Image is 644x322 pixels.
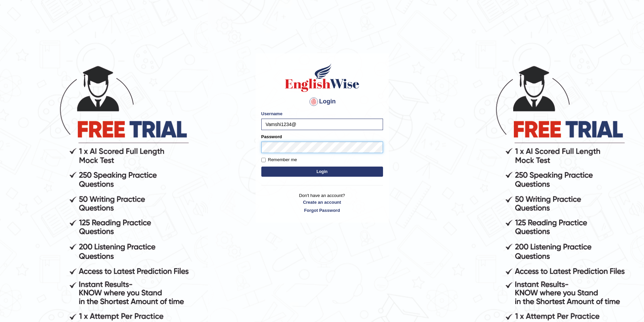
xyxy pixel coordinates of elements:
[261,167,383,177] button: Login
[261,158,266,162] input: Remember me
[284,63,361,93] img: Logo of English Wise sign in for intelligent practice with AI
[261,133,282,140] label: Password
[261,156,297,163] label: Remember me
[261,110,283,117] label: Username
[261,199,383,205] a: Create an account
[261,207,383,214] a: Forgot Password
[261,96,383,107] h4: Login
[261,192,383,213] p: Don't have an account?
